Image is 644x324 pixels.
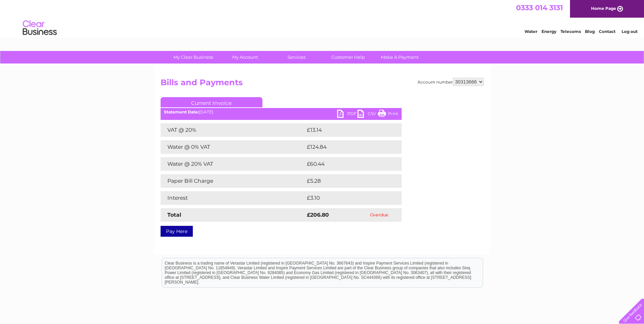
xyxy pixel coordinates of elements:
div: Account number [418,78,484,86]
td: Water @ 0% VAT [161,140,305,154]
a: Current Invoice [161,97,262,107]
div: Clear Business is a trading name of Verastar Limited (registered in [GEOGRAPHIC_DATA] No. 3667643... [162,4,483,33]
a: Energy [541,29,556,34]
a: Blog [585,29,595,34]
td: £3.10 [305,191,385,205]
a: My Clear Business [165,51,221,64]
div: [DATE] [161,110,402,114]
a: Customer Help [320,51,376,64]
a: Make A Payment [372,51,428,64]
img: logo.png [22,18,57,38]
a: PDF [337,110,357,120]
td: VAT @ 20% [161,123,305,137]
a: My Account [217,51,273,64]
td: Interest [161,191,305,205]
td: £5.28 [305,174,386,188]
td: Overdue [357,208,402,222]
a: Contact [599,29,615,34]
a: Pay Here [161,226,193,237]
h2: Bills and Payments [161,78,484,91]
td: Water @ 20% VAT [161,157,305,171]
a: Log out [622,29,638,34]
a: Print [378,110,398,120]
strong: Total [167,212,181,218]
td: Paper Bill Charge [161,174,305,188]
td: £13.14 [305,123,387,137]
strong: £206.80 [307,212,329,218]
a: Services [269,51,325,64]
a: Telecoms [560,29,581,34]
a: 0333 014 3131 [516,3,563,12]
td: £60.44 [305,157,388,171]
td: £124.84 [305,140,389,154]
b: Statement Date: [164,109,199,114]
a: CSV [357,110,378,120]
a: Water [525,29,537,34]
